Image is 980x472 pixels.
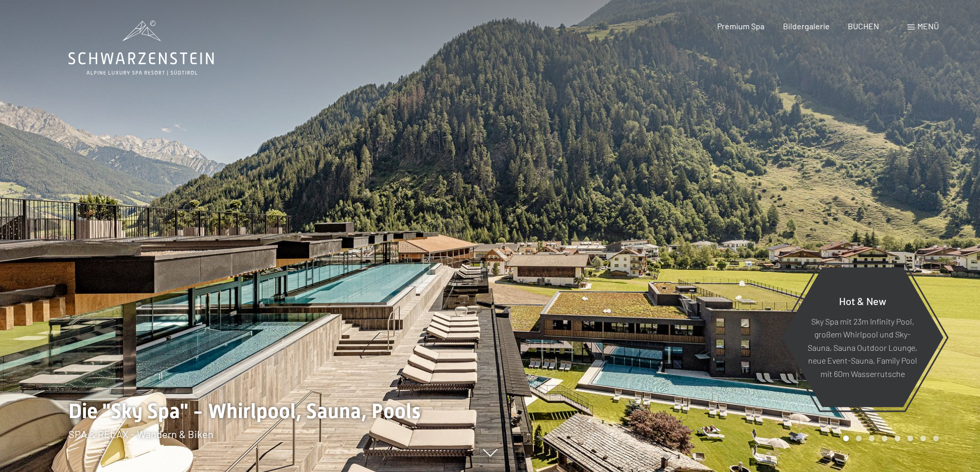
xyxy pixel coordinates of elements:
div: Carousel Page 6 [907,436,913,441]
div: Carousel Pagination [840,436,939,441]
p: Sky Spa mit 23m Infinity Pool, großem Whirlpool und Sky-Sauna, Sauna Outdoor Lounge, neue Event-S... [807,314,918,380]
a: Hot & New Sky Spa mit 23m Infinity Pool, großem Whirlpool und Sky-Sauna, Sauna Outdoor Lounge, ne... [781,267,944,408]
div: Carousel Page 4 [882,436,887,441]
div: Carousel Page 1 (Current Slide) [843,436,849,441]
span: Hot & New [839,294,886,307]
div: Carousel Page 2 [856,436,862,441]
div: Carousel Page 7 [920,436,926,441]
div: Carousel Page 3 [869,436,875,441]
span: Menü [917,21,939,31]
a: BUCHEN [848,21,879,31]
a: Bildergalerie [783,21,830,31]
div: Carousel Page 8 [933,436,939,441]
div: Carousel Page 5 [895,436,900,441]
a: Premium Spa [717,21,764,31]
